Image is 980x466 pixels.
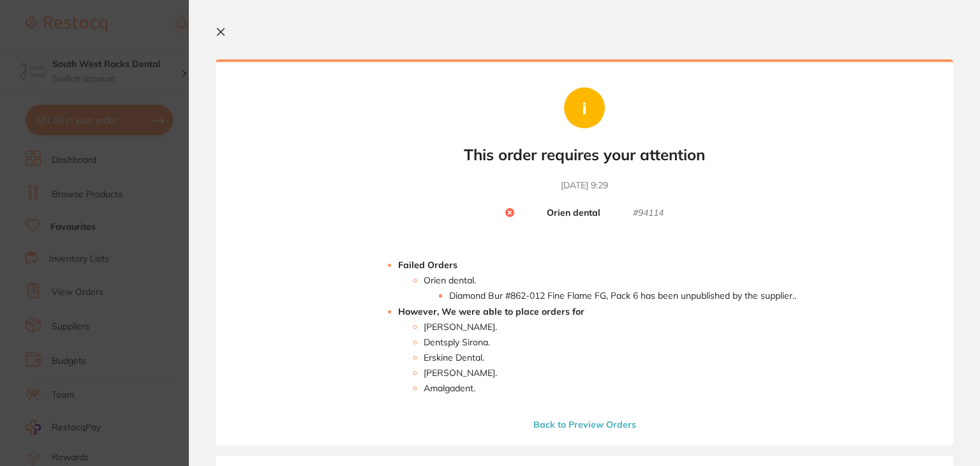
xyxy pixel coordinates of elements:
strong: However, We were able to place orders for [398,306,584,317]
li: Amalgadent . [424,383,796,393]
li: [PERSON_NAME] . [424,368,796,378]
li: Dentsply Sirona . [424,337,796,347]
small: # 94114 [633,207,664,219]
time: [DATE] 9:29 [561,179,608,192]
li: Erskine Dental . [424,352,796,363]
b: This order requires your attention [464,146,705,164]
button: Back to Preview Orders [530,419,640,430]
b: Orien dental [547,207,600,219]
strong: Failed Orders [398,259,457,271]
li: Diamond Bur #862-012 Fine Flame FG, Pack 6 has been unpublished by the supplier. . [449,290,796,301]
li: Orien dental . [424,275,796,301]
li: [PERSON_NAME] . [424,322,796,332]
